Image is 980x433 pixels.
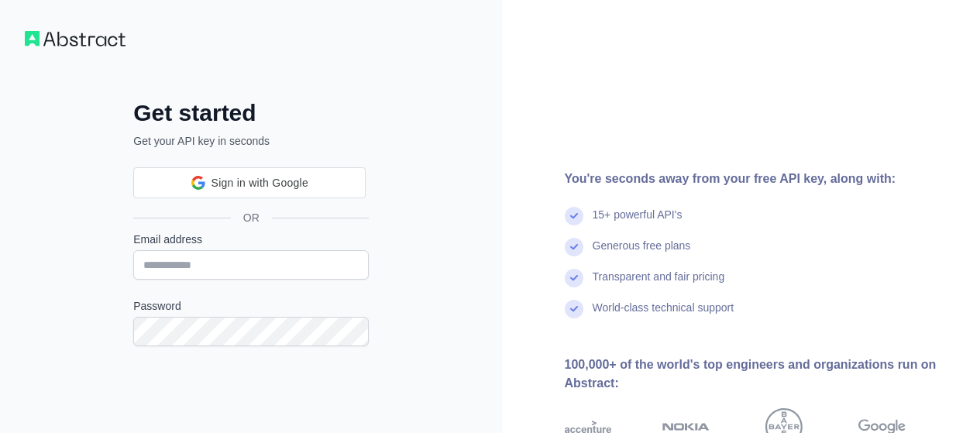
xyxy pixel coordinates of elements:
[231,210,272,225] span: OR
[133,133,369,149] p: Get your API key in seconds
[133,167,366,198] div: Sign in with Google
[133,365,369,425] iframe: reCAPTCHA
[565,356,956,393] div: 100,000+ of the world's top engineers and organizations run on Abstract:
[133,99,369,127] h2: Get started
[565,269,583,287] img: check mark
[133,232,369,247] label: Email address
[593,300,734,331] div: World-class technical support
[593,207,683,238] div: 15+ powerful API's
[565,238,583,256] img: check mark
[133,298,369,314] label: Password
[593,238,691,269] div: Generous free plans
[211,175,308,191] span: Sign in with Google
[565,207,583,225] img: check mark
[25,31,126,46] img: Workflow
[565,300,583,318] img: check mark
[593,269,725,300] div: Transparent and fair pricing
[565,170,956,188] div: You're seconds away from your free API key, along with:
